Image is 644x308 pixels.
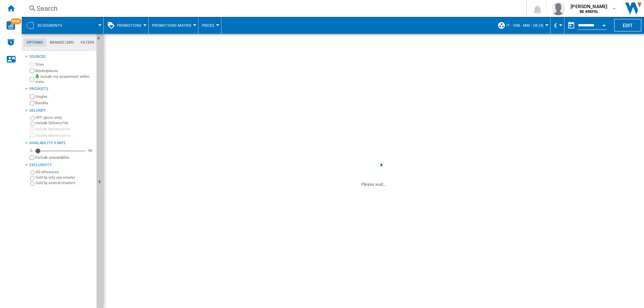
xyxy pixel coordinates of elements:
input: Sites [30,62,34,67]
input: OFF (price only) [30,116,35,120]
span: Promotions [117,23,142,28]
span: € [554,22,557,29]
input: Sold by only one retailer [30,176,35,180]
img: alerts-logo.svg [7,38,15,46]
label: OFF (price only) [36,115,94,120]
label: Bundles [35,101,94,106]
input: Include Delivery Fee [30,122,35,126]
button: Promotions Matrix [152,17,195,34]
div: Search [37,4,509,13]
div: Promotions [107,17,145,34]
input: Display delivery price [30,133,34,138]
div: 90 [86,148,94,153]
input: All references [30,171,35,175]
img: profile.jpg [552,2,565,15]
button: Edit [614,19,641,31]
span: [PERSON_NAME] [571,3,607,10]
input: Display delivery price [30,155,34,160]
label: Include Delivery Fee [36,120,94,126]
span: Promotions Matrix [152,23,191,28]
label: Sites [35,62,94,67]
div: 0 [28,148,34,153]
label: Exclude unavailables [35,155,94,160]
label: Sold by only one retailer [36,175,94,180]
div: Exclusivity [29,162,94,168]
span: IT - Vdb - MM - CB (4) [507,23,543,28]
button: € [554,17,561,34]
button: Open calendar [598,18,610,30]
button: Promotions [117,17,145,34]
md-menu: Currency [551,17,564,34]
span: NEW [10,18,21,24]
label: All references [36,170,94,175]
label: Display delivery price [35,133,94,138]
input: Bundles [30,101,34,105]
md-tab-item: Filters [77,39,98,47]
span: 20 segments [37,23,62,28]
md-tab-item: Brands (289) [46,39,77,47]
ng-transclude: Please wait... [361,182,386,187]
input: Sold by several retailers [30,181,35,186]
input: Include my assortment within stats [30,75,34,84]
label: Include delivery price [35,127,94,132]
button: md-calendar [564,19,578,32]
img: mysite-bg-18x18.png [35,74,39,78]
input: Marketplaces [30,69,34,73]
div: IT - Vdb - MM - CB (4) [497,17,547,34]
button: Hide [96,34,105,46]
label: Marketplaces [35,68,94,73]
label: Include my assortment within stats [35,74,94,85]
label: Sold by several retailers [36,180,94,185]
img: wise-card.svg [6,21,15,30]
md-tab-item: Options [23,39,46,47]
input: Include delivery price [30,127,34,131]
div: Products [29,86,94,92]
md-slider: Availability [35,148,85,154]
div: 20 segments [25,17,100,34]
button: 20 segments [37,17,69,34]
button: IT - Vdb - MM - CB (4) [507,17,547,34]
span: Prices [202,23,214,28]
button: Prices [202,17,218,34]
div: Delivery [29,108,94,113]
label: Singles [35,94,94,99]
div: Sources [29,54,94,60]
input: Singles [30,94,34,99]
b: BE KREFEL [580,9,598,14]
div: Availability 5 Days [29,140,94,146]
